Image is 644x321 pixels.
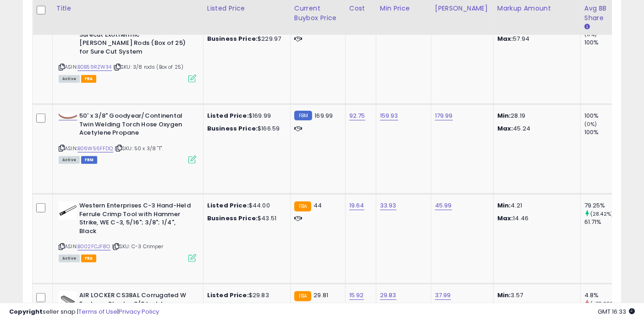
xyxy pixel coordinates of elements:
div: Title [56,4,199,13]
b: Listed Price: [207,201,249,210]
strong: Max: [497,34,513,43]
span: | SKU: C-3 Crimper [112,243,163,250]
div: Avg BB Share [584,4,618,23]
span: FBA [81,255,97,262]
span: 44 [314,201,322,210]
span: FBA [81,75,97,83]
div: 4.8% [584,291,622,299]
b: Business Price: [207,124,258,133]
a: 29.83 [380,291,396,300]
small: FBA [294,201,311,212]
p: 3.57 [497,291,573,299]
a: B002FCJF8O [77,243,110,250]
strong: Max: [497,124,513,133]
span: FBM [81,156,98,164]
p: 28.19 [497,112,573,120]
small: Avg BB Share. [584,23,590,31]
span: All listings currently available for purchase on Amazon [59,75,80,83]
a: 45.99 [435,201,452,210]
span: 2025-10-8 16:33 GMT [598,307,635,316]
div: $44.00 [207,201,283,210]
span: All listings currently available for purchase on Amazon [59,156,80,164]
div: $169.99 [207,112,283,120]
a: 19.64 [349,201,364,210]
a: Terms of Use [78,307,117,316]
div: Markup Amount [497,4,577,13]
b: 50' x 3/8" Goodyear/Continental Twin Welding Torch Hose Oxygen Acetylene Propane [79,112,191,140]
a: 179.99 [435,111,453,120]
p: 4.21 [497,201,573,210]
span: | SKU: 50 x 3/8 "T" [115,145,162,152]
strong: Copyright [9,307,43,316]
b: Business Price: [207,214,258,223]
b: Business Price: [207,34,258,43]
a: Privacy Policy [119,307,159,316]
div: $29.83 [207,291,283,299]
a: 37.99 [435,291,451,300]
span: | SKU: 3/8 rods (Box of 25) [113,63,184,71]
div: $229.97 [207,35,283,43]
b: 3/8 x 36" Quick Connect Oxylance Surecut Exothermic [PERSON_NAME] Rods (Box of 25) for Sure Cut S... [79,22,191,58]
small: FBM [294,111,312,120]
b: Listed Price: [207,291,249,299]
a: 15.92 [349,291,364,300]
a: 92.75 [349,111,365,120]
p: 45.24 [497,125,573,133]
div: ASIN: [59,22,196,82]
a: B0B59RZW34 [77,63,112,71]
div: ASIN: [59,201,196,261]
a: 159.93 [380,111,398,120]
div: ASIN: [59,112,196,163]
span: 169.99 [314,111,333,120]
div: Listed Price [207,4,286,13]
strong: Min: [497,291,511,299]
small: (0%) [584,120,597,128]
img: 31pz6JCraYL._SL40_.jpg [59,201,77,220]
div: 100% [584,128,622,136]
p: 57.94 [497,35,573,43]
div: $43.51 [207,214,283,223]
strong: Max: [497,214,513,223]
div: Current Buybox Price [294,4,341,23]
img: 41ARD06LP+L._SL40_.jpg [59,291,77,310]
img: 21ci9R+DOEL._SL40_.jpg [59,113,77,119]
div: Cost [349,4,372,13]
div: 61.71% [584,218,622,226]
small: FBA [294,291,311,301]
small: (28.42%) [590,210,613,218]
div: 100% [584,38,622,47]
div: 100% [584,112,622,120]
div: seller snap | | [9,308,159,316]
span: 29.81 [314,291,328,299]
div: Min Price [380,4,427,13]
a: B06W56FFDQ [77,145,113,152]
div: [PERSON_NAME] [435,4,490,13]
p: 14.46 [497,214,573,223]
div: 79.25% [584,201,622,210]
a: 33.93 [380,201,396,210]
b: Listed Price: [207,111,249,120]
div: $166.59 [207,125,283,133]
b: Western Enterprises C-3 Hand-Held Ferrule Crimp Tool with Hammer Strike, WE C-3, 5/16"; 3/8"; 1/4... [79,201,191,238]
strong: Min: [497,201,511,210]
span: All listings currently available for purchase on Amazon [59,255,80,262]
b: AIR LOCKER CS38AL Corrugated W Fastener Staples 3/8 Inch Long, 1,000 per Pack [79,291,191,319]
strong: Min: [497,111,511,120]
